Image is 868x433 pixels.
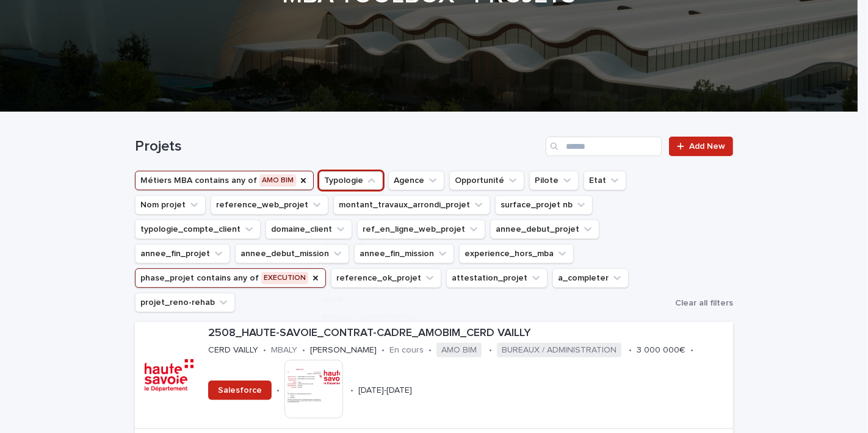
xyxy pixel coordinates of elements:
[263,345,266,356] p: •
[689,142,725,151] span: Add New
[322,332,425,338] p: AMÉNAGEMENT / ZAC
[322,243,425,250] p: RÉSIDENTIEL
[690,345,693,356] p: •
[266,220,352,239] button: domaine_client
[271,345,297,356] p: MBALY
[208,345,258,356] p: CERD VAILLY
[208,327,728,340] p: 2508_HAUTE-SAVOIE_CONTRAT-CADRE_AMOBIM_CERD VAILLY
[446,268,548,288] button: attestation_projet
[302,345,305,356] p: •
[135,244,230,263] button: annee_fin_projet
[135,268,326,288] button: phase_projet
[670,294,733,312] button: Clear all filters
[490,220,599,239] button: annee_debut_projet
[319,171,383,190] button: Typologie
[637,345,685,356] p: 3 000 000€
[235,244,349,263] button: annee_debut_mission
[322,279,425,285] p: PARKING
[322,261,425,268] p: LOISIRS
[135,138,541,156] h1: Projets
[629,345,632,356] p: •
[388,171,444,190] button: Agence
[495,195,593,215] button: surface_projet nb
[135,171,314,190] button: Métiers MBA
[459,244,574,263] button: experience_hors_mba
[546,137,662,156] input: Search
[584,171,626,190] button: Etat
[669,137,733,156] a: Add New
[358,385,412,396] p: [DATE]-[DATE]
[350,385,353,396] p: •
[135,220,261,239] button: typologie_compte_client
[489,345,492,356] p: •
[316,220,441,236] div: Search
[218,386,262,395] span: Salesforce
[449,171,524,190] button: Opportunité
[497,343,621,358] span: BUREAUX / ADMINISTRATION
[135,195,206,215] button: Nom projet
[322,204,372,212] p: contains any of
[211,195,328,215] button: reference_web_projet
[529,171,579,190] button: Pilote
[135,293,235,312] button: projet_reno-rehab
[316,220,441,235] input: Search
[552,268,629,288] button: a_completer
[333,195,490,215] button: montant_travaux_arrondi_projet
[135,322,733,429] a: 2508_HAUTE-SAVOIE_CONTRAT-CADRE_AMOBIM_CERD VAILLYCERD VAILLY•MBALY•[PERSON_NAME]•En cours•AMO BI...
[322,314,425,321] p: BUREAUX / ADMINISTRATION
[675,299,733,307] span: Clear all filters
[322,296,425,303] p: SANTÉ
[277,385,280,396] p: •
[208,381,272,400] a: Salesforce
[310,345,377,356] p: [PERSON_NAME]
